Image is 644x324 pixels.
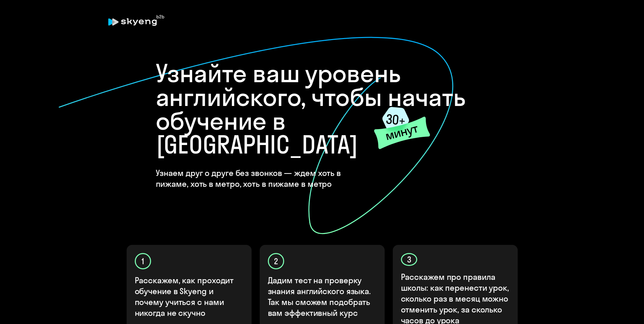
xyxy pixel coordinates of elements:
h4: Узнаем друг о друге без звонков — ждем хоть в пижаме, хоть в метро, хоть в пижаме в метро [156,167,375,189]
h1: Узнайте ваш уровень английского, чтобы начать обучение в [GEOGRAPHIC_DATA] [156,61,489,157]
p: Расскажем, как проходит обучение в Skyeng и почему учиться с нами никогда не скучно [135,275,244,318]
div: 2 [268,253,284,269]
p: Дадим тест на проверку знания английского языка. Так мы сможем подобрать вам эффективный курс [268,275,377,318]
div: 3 [401,253,417,266]
div: 1 [135,253,151,269]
